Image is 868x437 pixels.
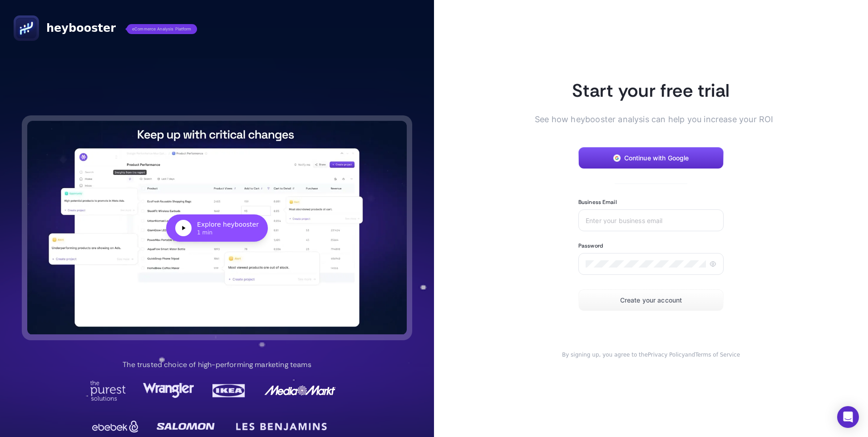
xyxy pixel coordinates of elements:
div: 1 min [197,229,259,236]
span: Create your account [620,297,682,304]
img: Purest [90,381,126,401]
span: heybooster [46,21,116,35]
a: heyboostereCommerce Analysis Platform [14,15,197,41]
img: MediaMarkt [264,381,336,401]
input: Enter your business email [586,217,716,224]
h1: Start your free trial [549,79,753,102]
span: By signing up, you agree to the [562,352,648,358]
img: Salomon [157,417,215,436]
img: Ikea [211,381,247,401]
label: Business Email [578,199,617,206]
span: Continue with Google [624,154,689,162]
a: Terms of Service [695,352,740,358]
span: See how heybooster analysis can help you increase your ROI [535,113,753,125]
img: Wrangler [143,381,194,401]
a: Privacy Policy [648,352,685,358]
button: Create your account [578,289,724,311]
p: The trusted choice of high-performing marketing teams [123,359,311,370]
div: and [549,351,753,358]
button: Explore heybooster1 min [27,121,407,334]
label: Password [578,242,603,249]
span: eCommerce Analysis Platform [127,24,197,34]
div: Explore heybooster [197,220,259,229]
button: Continue with Google [578,147,724,169]
div: Open Intercom Messenger [837,406,859,428]
img: Ebebek [90,417,141,436]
